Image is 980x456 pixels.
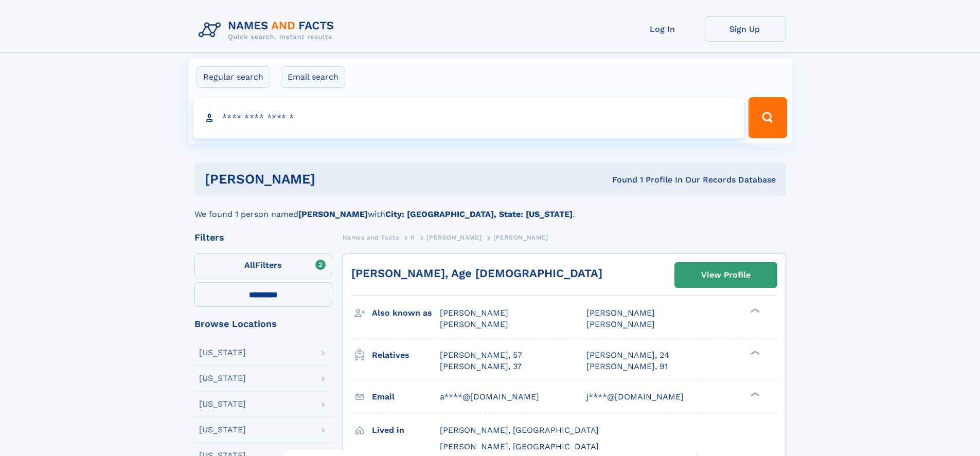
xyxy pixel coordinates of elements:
[351,267,602,280] a: [PERSON_NAME], Age [DEMOGRAPHIC_DATA]
[748,391,760,397] div: ❯
[343,231,399,244] a: Names and Facts
[194,196,786,221] div: We found 1 person named with .
[372,388,440,406] h3: Email
[586,319,655,329] span: [PERSON_NAME]
[493,234,548,241] span: [PERSON_NAME]
[440,425,599,435] span: [PERSON_NAME], [GEOGRAPHIC_DATA]
[199,400,246,408] div: [US_STATE]
[372,304,440,322] h3: Also known as
[199,374,246,382] div: [US_STATE]
[298,209,368,219] b: [PERSON_NAME]
[199,349,246,357] div: [US_STATE]
[440,350,522,361] a: [PERSON_NAME], 57
[411,231,415,244] a: K
[194,253,332,278] label: Filters
[586,350,669,361] a: [PERSON_NAME], 24
[205,173,464,186] h1: [PERSON_NAME]
[440,442,599,451] span: [PERSON_NAME], [GEOGRAPHIC_DATA]
[199,426,246,434] div: [US_STATE]
[244,260,255,270] span: All
[464,174,776,186] div: Found 1 Profile In Our Records Database
[281,66,345,88] label: Email search
[704,16,786,42] a: Sign Up
[372,422,440,439] h3: Lived in
[372,346,440,364] h3: Relatives
[440,319,508,329] span: [PERSON_NAME]
[197,66,270,88] label: Regular search
[749,97,787,138] button: Search Button
[385,209,573,219] b: City: [GEOGRAPHIC_DATA], State: [US_STATE]
[194,16,343,44] img: Logo Names and Facts
[621,16,704,42] a: Log In
[194,233,332,242] div: Filters
[586,361,668,372] a: [PERSON_NAME], 91
[193,97,744,138] input: search input
[411,234,415,241] span: K
[440,361,522,372] a: [PERSON_NAME], 37
[426,234,482,241] span: [PERSON_NAME]
[675,263,777,287] a: View Profile
[748,349,760,356] div: ❯
[586,308,655,318] span: [PERSON_NAME]
[194,319,332,329] div: Browse Locations
[701,263,751,287] div: View Profile
[748,307,760,314] div: ❯
[426,231,482,244] a: [PERSON_NAME]
[440,308,508,318] span: [PERSON_NAME]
